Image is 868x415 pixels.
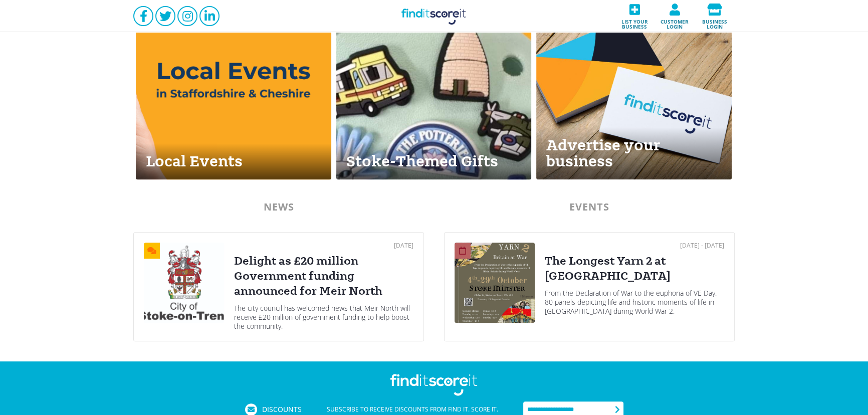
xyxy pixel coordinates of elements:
[545,243,724,249] div: [DATE] - [DATE]
[617,16,652,29] span: List your business
[444,202,735,212] div: EVENTS
[444,232,735,341] a: [DATE] - [DATE]The Longest Yarn 2 at [GEOGRAPHIC_DATA]From the Declaration of War to the euphoria...
[695,1,735,32] a: Business login
[234,243,413,249] div: [DATE]
[234,254,413,299] div: Delight as £20 million Government funding announced for Meir North
[655,1,695,32] a: Customer login
[234,304,413,331] div: The city council has welcomed news that Meir North will receive £20 million of government funding...
[545,254,724,284] div: The Longest Yarn 2 at [GEOGRAPHIC_DATA]
[136,143,331,179] div: Local Events
[262,406,302,413] span: Discounts
[336,143,532,179] div: Stoke-Themed Gifts
[658,16,692,29] span: Customer login
[545,289,724,316] div: From the Declaration of War to the euphoria of VE Day. 80 panels depicting life and historic mome...
[614,1,655,32] a: List your business
[133,202,424,212] div: NEWS
[536,127,732,179] div: Advertise your business
[698,16,732,29] span: Business login
[133,232,424,341] a: [DATE]Delight as £20 million Government funding announced for Meir NorthThe city council has welc...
